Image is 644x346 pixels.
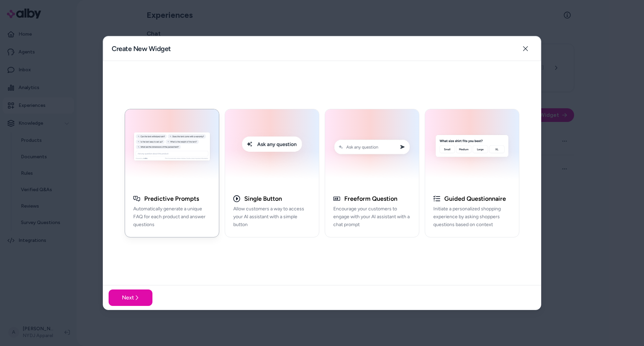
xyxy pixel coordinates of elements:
p: Initiate a personalized shopping experience by asking shoppers questions based on context [433,205,511,228]
img: Conversation Prompt Example [329,113,415,183]
p: Encourage your customers to engage with your AI assistant with a chat prompt [333,205,411,228]
h3: Guided Questionnaire [444,195,506,203]
img: Generative Q&A Example [129,113,215,183]
img: Single Button Embed Example [229,113,315,183]
button: AI Initial Question ExampleGuided QuestionnaireInitiate a personalized shopping experience by ask... [425,109,519,237]
p: Allow customers a way to access your AI assistant with a simple button [233,205,311,228]
button: Conversation Prompt ExampleFreeform QuestionEncourage your customers to engage with your AI assis... [325,109,419,237]
h3: Freeform Question [344,195,397,203]
button: Generative Q&A ExamplePredictive PromptsAutomatically generate a unique FAQ for each product and ... [125,109,219,237]
h2: Create New Widget [112,44,171,53]
button: Next [109,289,152,306]
h3: Predictive Prompts [144,195,199,203]
p: Automatically generate a unique FAQ for each product and answer questions [133,205,211,228]
h3: Single Button [244,195,282,203]
button: Single Button Embed ExampleSingle ButtonAllow customers a way to access your AI assistant with a ... [225,109,319,237]
img: AI Initial Question Example [429,113,515,183]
